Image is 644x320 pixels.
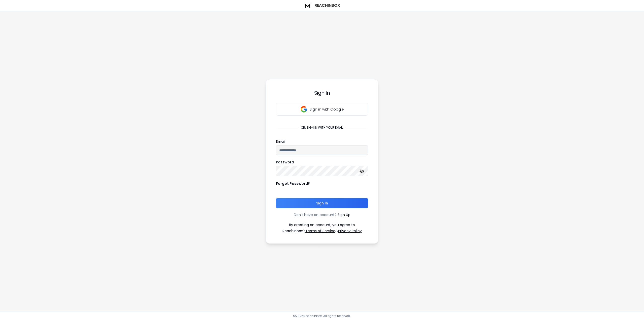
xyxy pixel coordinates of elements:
[305,228,335,233] a: Terms of Service
[293,314,351,318] p: © 2025 Reachinbox. All rights reserved.
[276,140,286,143] label: Email
[289,222,355,227] p: By creating an account, you agree to
[276,89,368,96] h3: Sign In
[299,126,345,130] p: or, sign in with your email
[276,160,294,164] label: Password
[314,3,340,9] h1: ReachInbox
[310,107,344,112] p: Sign in with Google
[304,2,311,9] img: logo
[276,103,368,116] button: Sign in with Google
[338,228,362,233] a: Privacy Policy
[276,198,368,208] button: Sign In
[283,228,362,233] p: ReachInbox's &
[338,212,350,217] a: Sign Up
[304,2,340,9] a: ReachInbox
[294,212,337,217] p: Don't have an account?
[276,181,310,186] p: Forgot Password?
